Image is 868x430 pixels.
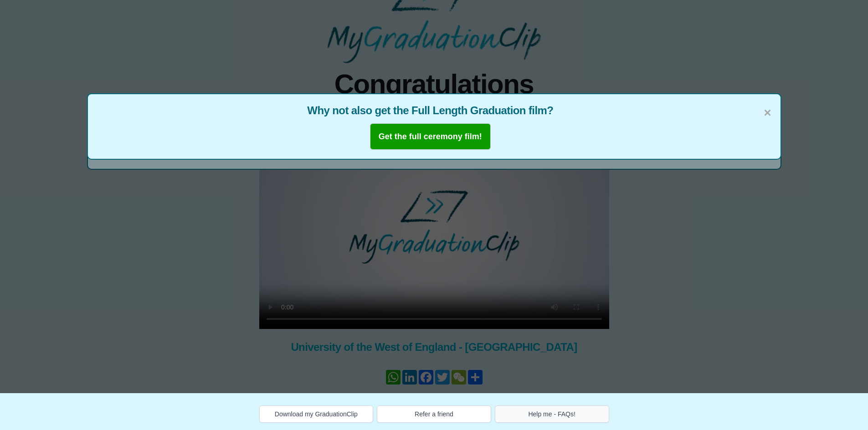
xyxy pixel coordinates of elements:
[370,123,491,150] button: Get the full ceremony film!
[259,405,374,423] button: Download my GraduationClip
[377,405,491,423] button: Refer a friend
[97,103,771,118] span: Why not also get the Full Length Graduation film?
[379,132,482,141] b: Get the full ceremony film!
[764,103,771,122] span: ×
[495,405,609,423] button: Help me - FAQs!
